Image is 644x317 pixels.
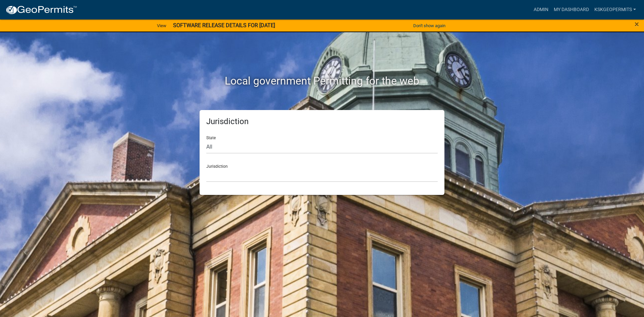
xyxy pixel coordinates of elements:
[206,117,438,126] h5: Jurisdiction
[173,22,275,29] strong: SOFTWARE RELEASE DETAILS FOR [DATE]
[411,20,448,31] button: Don't show again
[635,19,639,29] span: ×
[551,3,592,16] a: My Dashboard
[592,3,639,16] a: KSKgeopermits
[136,74,508,87] h2: Local government Permitting for the web
[635,20,639,28] button: Close
[531,3,551,16] a: Admin
[154,20,169,31] a: View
